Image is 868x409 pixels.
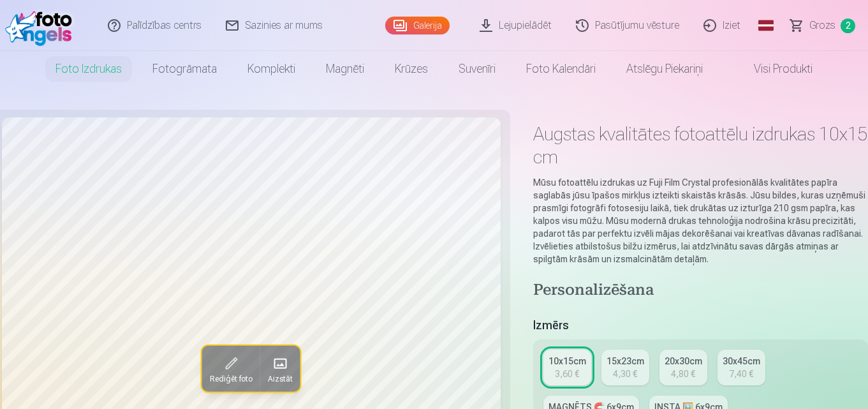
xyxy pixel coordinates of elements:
a: Atslēgu piekariņi [611,51,718,87]
a: Magnēti [311,51,379,87]
a: 20x30cm4,80 € [659,350,707,385]
a: Foto kalendāri [511,51,611,87]
div: 4,30 € [613,368,637,380]
a: Krūzes [379,51,443,87]
img: /fa1 [5,5,78,46]
span: Aizstāt [268,374,293,384]
div: 3,60 € [555,368,579,380]
p: Mūsu fotoattēlu izdrukas uz Fuji Film Crystal profesionālās kvalitātes papīra saglabās jūsu īpašo... [533,176,868,265]
button: Rediģēt foto [202,346,260,392]
button: Aizstāt [260,346,300,392]
a: Galerija [385,17,450,34]
a: Komplekti [232,51,311,87]
div: 15x23cm [607,355,644,368]
div: 7,40 € [729,368,753,380]
a: Visi produkti [718,51,828,87]
a: 10x15cm3,60 € [543,350,591,385]
span: 2 [841,19,855,33]
span: Rediģēt foto [210,374,253,384]
h4: Personalizēšana [533,281,868,301]
div: 30x45cm [723,355,760,368]
div: 10x15cm [548,355,586,368]
a: Foto izdrukas [40,51,137,87]
a: 30x45cm7,40 € [717,350,765,385]
a: Suvenīri [443,51,511,87]
a: 15x23cm4,30 € [601,350,649,385]
span: Grozs [809,18,835,33]
div: 20x30cm [665,355,702,368]
h5: Izmērs [533,316,868,334]
a: Fotogrāmata [137,51,232,87]
h1: Augstas kvalitātes fotoattēlu izdrukas 10x15 cm [533,123,868,168]
div: 4,80 € [671,368,695,380]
